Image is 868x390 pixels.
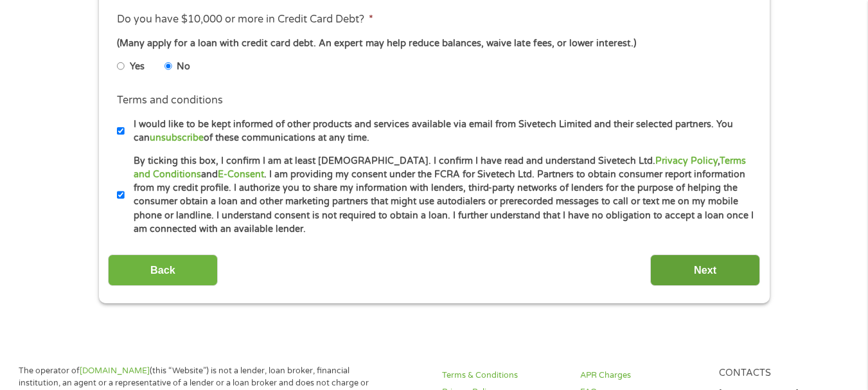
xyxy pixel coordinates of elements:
a: APR Charges [580,369,703,382]
input: Back [108,254,218,286]
a: unsubscribe [150,132,204,143]
a: Privacy Policy [655,155,718,166]
label: Terms and conditions [117,94,223,107]
label: Do you have $10,000 or more in Credit Card Debt? [117,13,373,26]
label: By ticking this box, I confirm I am at least [DEMOGRAPHIC_DATA]. I confirm I have read and unders... [125,154,755,236]
a: Terms and Conditions [134,155,746,180]
label: No [177,60,190,74]
a: Terms & Conditions [442,369,565,382]
a: E-Consent [218,169,264,180]
label: I would like to be kept informed of other products and services available via email from Sivetech... [125,118,755,145]
input: Next [650,254,760,286]
a: [DOMAIN_NAME] [80,366,150,376]
div: (Many apply for a loan with credit card debt. An expert may help reduce balances, waive late fees... [117,37,750,51]
h4: Contacts [719,368,842,380]
label: Yes [130,60,145,74]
